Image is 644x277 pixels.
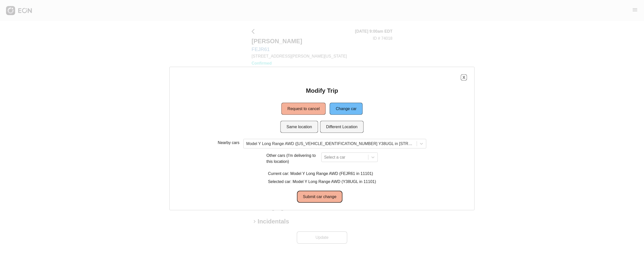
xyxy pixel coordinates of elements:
[461,74,467,81] button: X
[218,140,239,146] p: Nearby cars
[268,179,376,185] p: Selected car: Model Y Long Range AWD (Y38UGL in 11101)
[306,87,338,95] h2: Modify Trip
[281,103,326,115] button: Request to cancel
[320,121,364,133] button: Different Location
[330,103,363,115] button: Change car
[297,191,342,203] button: Submit car change
[280,121,318,133] button: Same location
[268,171,376,177] p: Current car: Model Y Long Range AWD (FEJR61 in 11101)
[266,153,319,165] p: Other cars (I'm delivering to this location)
